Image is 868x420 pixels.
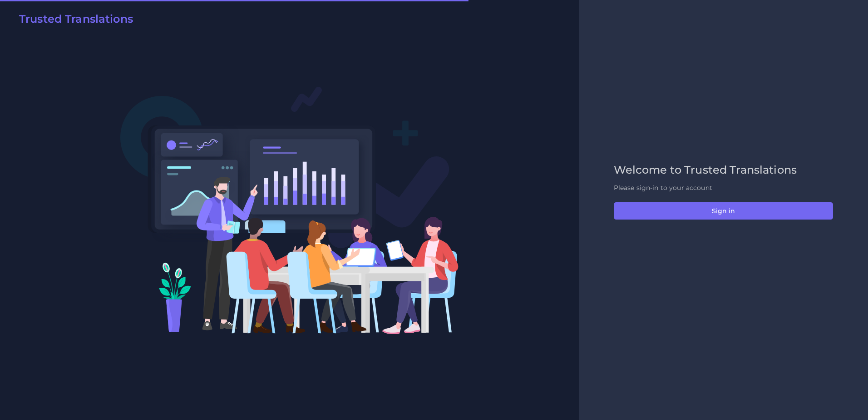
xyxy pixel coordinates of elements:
button: Sign in [614,202,833,220]
img: Login V2 [120,86,459,335]
p: Please sign-in to your account [614,183,833,193]
h2: Trusted Translations [19,13,133,26]
h2: Welcome to Trusted Translations [614,164,833,177]
a: Trusted Translations [13,13,133,29]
